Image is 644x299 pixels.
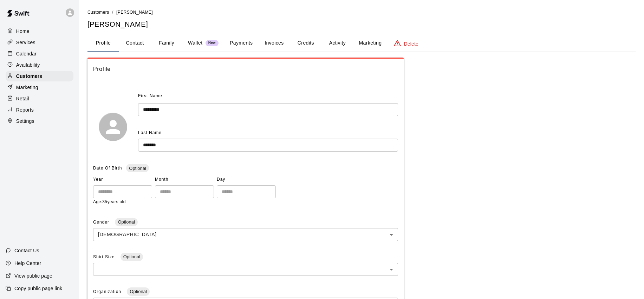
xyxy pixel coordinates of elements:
[138,91,162,102] span: First Name
[112,8,113,16] li: /
[6,116,73,126] a: Settings
[14,247,39,254] p: Contact Us
[321,35,353,52] button: Activity
[87,35,119,52] button: Profile
[87,8,636,16] nav: breadcrumb
[6,71,73,81] a: Customers
[93,220,111,225] span: Gender
[6,60,73,70] a: Availability
[14,260,41,267] p: Help Center
[16,73,42,80] p: Customers
[93,254,116,259] span: Shirt Size
[16,28,30,35] p: Home
[93,174,152,185] span: Year
[93,228,398,241] div: [DEMOGRAPHIC_DATA]
[16,61,40,68] p: Availability
[6,37,73,48] a: Services
[119,35,151,52] button: Contact
[93,199,126,204] span: Age: 35 years old
[16,118,34,125] p: Settings
[93,166,122,171] span: Date Of Birth
[258,35,290,52] button: Invoices
[206,41,219,45] span: New
[6,26,73,36] a: Home
[16,39,35,46] p: Services
[126,166,149,171] span: Optional
[6,105,73,115] a: Reports
[87,9,109,15] a: Customers
[14,272,52,279] p: View public page
[14,285,62,292] p: Copy public page link
[93,289,123,294] span: Organization
[115,219,137,225] span: Optional
[16,106,34,113] p: Reports
[116,10,153,15] span: [PERSON_NAME]
[404,40,418,47] p: Delete
[188,39,203,47] p: Wallet
[87,10,109,15] span: Customers
[151,35,182,52] button: Family
[16,84,38,91] p: Marketing
[6,82,73,93] a: Marketing
[121,254,143,259] span: Optional
[93,65,398,74] span: Profile
[290,35,321,52] button: Credits
[16,50,37,57] p: Calendar
[353,35,387,52] button: Marketing
[6,93,73,104] a: Retail
[87,35,636,52] div: basic tabs example
[217,174,276,185] span: Day
[127,289,149,294] span: Optional
[16,95,29,102] p: Retail
[138,130,162,135] span: Last Name
[155,174,214,185] span: Month
[87,20,636,29] h5: [PERSON_NAME]
[224,35,258,52] button: Payments
[6,48,73,59] a: Calendar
